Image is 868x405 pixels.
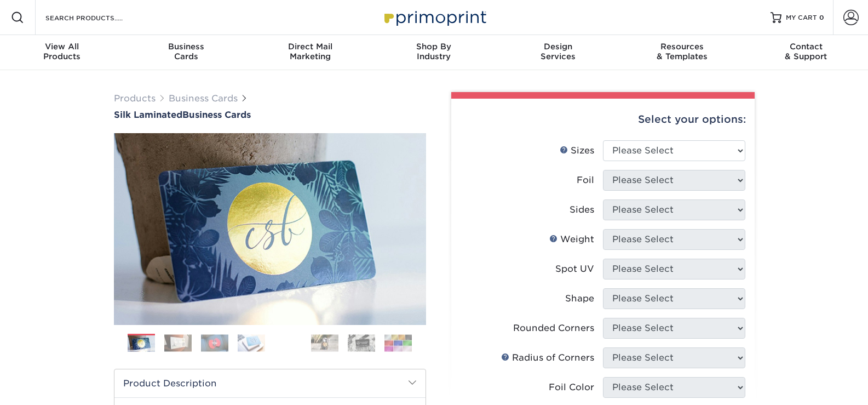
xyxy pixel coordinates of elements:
a: Shop ByIndustry [372,35,496,70]
div: Cards [124,42,248,61]
img: Business Cards 07 [348,334,375,351]
div: & Support [744,42,868,61]
img: Business Cards 08 [384,334,412,351]
div: Sides [570,203,594,216]
img: Business Cards 01 [128,330,155,357]
a: Resources& Templates [620,35,744,70]
span: Business [124,42,248,52]
span: Shop By [372,42,496,52]
a: Products [114,93,156,104]
div: Foil Color [549,381,594,394]
div: Radius of Corners [501,351,594,364]
div: Foil [577,174,594,187]
div: Spot UV [555,263,594,276]
a: Business Cards [169,93,238,104]
a: BusinessCards [124,35,248,70]
div: Select your options: [460,99,746,140]
input: SEARCH PRODUCTS..... [44,11,151,24]
span: MY CART [786,13,817,22]
h2: Product Description [114,369,426,397]
span: Resources [620,42,744,52]
a: Direct MailMarketing [248,35,372,70]
img: Business Cards 02 [164,334,192,351]
a: Silk LaminatedBusiness Cards [114,110,426,120]
div: Sizes [560,144,594,157]
h1: Business Cards [114,110,426,120]
img: Business Cards 06 [311,334,338,351]
span: Direct Mail [248,42,372,52]
div: Marketing [248,42,372,61]
div: Weight [549,233,594,246]
span: Contact [744,42,868,52]
div: Rounded Corners [513,322,594,335]
div: Industry [372,42,496,61]
img: Business Cards 04 [238,334,265,351]
a: DesignServices [496,35,620,70]
a: Contact& Support [744,35,868,70]
img: Silk Laminated 01 [114,73,426,385]
span: Design [496,42,620,52]
img: Business Cards 05 [274,329,302,357]
img: Business Cards 03 [201,334,228,351]
div: Shape [565,292,594,305]
div: Services [496,42,620,61]
img: Primoprint [380,5,489,29]
span: 0 [819,14,824,21]
span: Silk Laminated [114,110,182,120]
div: & Templates [620,42,744,61]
